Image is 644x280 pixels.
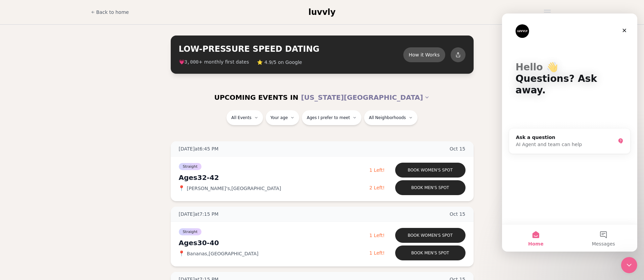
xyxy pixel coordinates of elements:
span: UPCOMING EVENTS IN [214,93,299,102]
span: 💗 + monthly first dates [179,59,249,66]
button: Book women's spot [395,163,466,178]
span: Bananas , [GEOGRAPHIC_DATA] [187,250,259,257]
button: Book men's spot [395,180,466,195]
a: Back to home [91,5,129,19]
button: Book women's spot [395,228,466,243]
iframe: Intercom live chat [621,257,637,273]
button: Book men's spot [395,246,466,260]
span: 3,000 [185,60,199,65]
div: Ages 32-42 [179,173,369,182]
span: 📍 [179,186,184,191]
span: Ages I prefer to meet [307,115,350,120]
span: Oct 15 [450,145,466,152]
button: Your age [266,110,300,125]
h2: LOW-PRESSURE SPEED DATING [179,44,403,54]
button: Open menu [541,7,553,17]
iframe: Intercom live chat [502,14,637,252]
button: All Neighborhoods [364,110,417,125]
span: Your age [270,115,288,120]
button: How it Works [403,47,445,62]
span: [DATE] at 7:15 PM [179,211,219,217]
span: Oct 15 [450,211,466,217]
span: Straight [179,163,202,170]
div: Ages 30-40 [179,238,369,248]
span: 1 Left! [369,233,385,238]
span: 1 Left! [369,167,385,173]
span: 📍 [179,251,184,256]
span: 2 Left! [369,185,385,190]
span: All Events [231,115,251,120]
span: luvvly [308,7,335,17]
span: [DATE] at 6:45 PM [179,145,219,152]
span: Back to home [96,9,129,16]
button: [US_STATE][GEOGRAPHIC_DATA] [301,90,430,105]
button: All Events [226,110,263,125]
span: All Neighborhoods [369,115,406,120]
span: Straight [179,228,202,235]
span: [PERSON_NAME]'s , [GEOGRAPHIC_DATA] [187,185,281,192]
a: luvvly [308,7,335,18]
span: 1 Left! [369,250,385,256]
button: Ages I prefer to meet [302,110,361,125]
span: ⭐ 4.9/5 on Google [257,59,302,66]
